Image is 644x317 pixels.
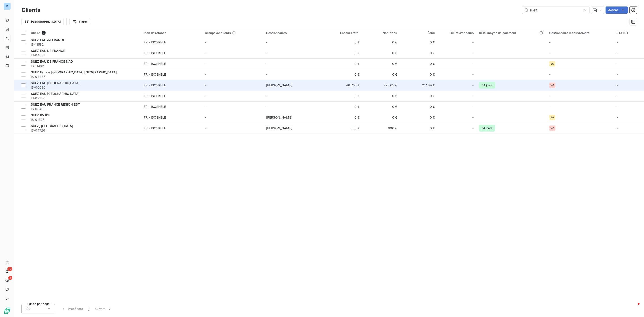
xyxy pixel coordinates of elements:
[549,105,551,109] span: -
[31,128,138,133] span: IS-04726
[479,31,544,35] div: Délai moyen de paiement
[144,72,166,77] div: FR - ISOSKELE
[144,94,166,98] div: FR - ISOSKELE
[362,101,400,112] td: 0 €
[616,105,618,109] span: -
[362,123,400,134] td: 600 €
[400,48,437,58] td: 0 €
[324,58,362,69] td: 0 €
[549,94,551,98] span: -
[205,40,206,44] span: -
[551,62,554,65] span: EG
[266,31,322,35] div: Gestionnaires
[88,306,89,311] span: 1
[402,31,435,35] div: Échu
[31,124,73,128] span: SUEZ, [GEOGRAPHIC_DATA]
[362,80,400,91] td: 27 565 €
[472,115,474,120] span: -
[205,51,206,55] span: -
[144,31,199,35] div: Plan de relance
[472,83,474,87] span: -
[479,125,495,132] span: 54 jours
[205,94,206,98] span: -
[31,49,65,53] span: SUEZ EAU DE FRANCE
[400,58,437,69] td: 0 €
[144,62,166,66] div: FR - ISOSKELE
[69,18,90,25] button: Filtrer
[365,31,397,35] div: Non-échu
[31,81,80,85] span: SUEZ EAU [GEOGRAPHIC_DATA]
[31,70,117,74] span: SUEZ Eau de [GEOGRAPHIC_DATA] [GEOGRAPHIC_DATA]
[205,115,206,119] span: -
[362,69,400,80] td: 0 €
[472,51,474,55] span: -
[205,105,206,109] span: -
[324,123,362,134] td: 600 €
[7,267,12,271] span: 12
[616,126,618,130] span: -
[31,96,138,100] span: IS-02142
[266,72,267,76] span: -
[551,127,554,130] span: VG
[472,126,474,130] span: -
[616,83,618,87] span: -
[400,69,437,80] td: 0 €
[21,18,64,25] button: [GEOGRAPHIC_DATA]
[324,48,362,58] td: 0 €
[266,115,292,119] span: [PERSON_NAME]
[324,80,362,91] td: 48 755 €
[31,92,80,96] span: SUEZ EAU [GEOGRAPHIC_DATA]
[31,117,138,122] span: IS-01377
[144,83,166,87] div: FR - ISOSKELE
[42,31,46,35] span: 9
[472,40,474,45] span: -
[31,53,138,57] span: IS-04031
[144,40,166,45] div: FR - ISOSKELE
[205,126,206,130] span: -
[629,302,640,313] iframe: Intercom live chat
[324,112,362,123] td: 0 €
[616,115,618,119] span: -
[472,104,474,109] span: -
[362,112,400,123] td: 0 €
[479,82,495,89] span: 34 jours
[266,83,292,87] span: [PERSON_NAME]
[31,113,50,117] span: SUEZ RV IDF
[440,31,474,35] div: Limite d’encours
[400,123,437,134] td: 0 €
[549,51,551,55] span: -
[616,31,641,35] div: STATUT
[522,6,589,14] input: Rechercher
[327,31,359,35] div: Encours total
[551,116,554,119] span: EG
[59,304,86,313] button: Précédent
[400,101,437,112] td: 0 €
[324,101,362,112] td: 0 €
[31,102,80,106] span: SUEZ EAU FRANCE REGION EST
[205,31,231,35] span: Groupe de clients
[551,84,554,87] span: VG
[324,37,362,48] td: 0 €
[616,94,618,98] span: -
[324,91,362,101] td: 0 €
[362,91,400,101] td: 0 €
[31,64,138,68] span: IS-11492
[92,304,115,313] button: Suivant
[400,80,437,91] td: 21 189 €
[472,94,474,98] span: -
[362,37,400,48] td: 0 €
[549,72,551,76] span: -
[616,40,618,44] span: -
[549,31,611,35] div: Gestionnaire recouvrement
[31,74,138,79] span: IS-04237
[362,58,400,69] td: 0 €
[400,112,437,123] td: 0 €
[266,105,267,109] span: -
[144,104,166,109] div: FR - ISOSKELE
[4,3,11,10] div: IS
[324,69,362,80] td: 0 €
[266,40,267,44] span: -
[205,83,206,87] span: -
[31,60,73,63] span: SUEZ EAU DE FRANCE NAQ
[31,31,40,35] span: Client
